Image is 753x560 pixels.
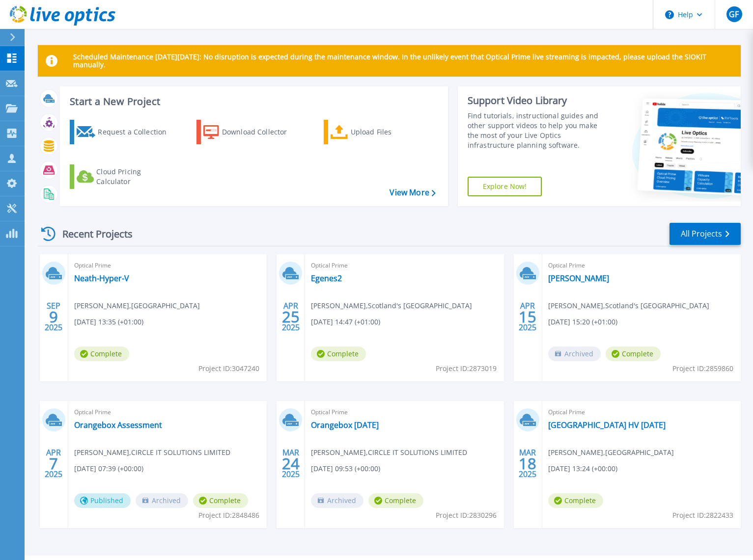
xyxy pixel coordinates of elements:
span: 15 [519,313,536,321]
span: Project ID: 2873019 [436,363,497,374]
div: APR 2025 [44,446,63,481]
span: GF [729,10,739,18]
span: [DATE] 13:35 (+01:00) [74,317,143,327]
span: [DATE] 14:47 (+01:00) [311,317,380,327]
div: Support Video Library [468,94,610,107]
div: MAR 2025 [518,446,537,481]
div: Cloud Pricing Calculator [96,167,175,187]
a: Neath-Hyper-V [74,273,129,283]
span: Project ID: 2859860 [672,363,733,374]
a: [PERSON_NAME] [548,273,609,283]
span: [PERSON_NAME] , CIRCLE IT SOLUTIONS LIMITED [74,447,230,458]
span: Optical Prime [311,407,498,418]
span: 9 [49,313,58,321]
span: [PERSON_NAME] , Scotland's [GEOGRAPHIC_DATA] [311,300,472,311]
a: Orangebox Assessment [74,420,162,430]
a: Egenes2 [311,273,342,283]
a: View More [390,188,435,197]
div: Upload Files [351,122,429,142]
div: Find tutorials, instructional guides and other support videos to help you make the most of your L... [468,111,610,150]
span: Project ID: 2822433 [672,510,733,521]
div: Recent Projects [38,222,146,246]
span: Archived [136,493,188,508]
p: Scheduled Maintenance [DATE][DATE]: No disruption is expected during the maintenance window. In t... [73,53,733,69]
a: Upload Files [324,120,433,144]
span: Optical Prime [74,260,261,271]
span: Complete [548,493,603,508]
span: 7 [49,459,58,468]
a: Orangebox [DATE] [311,420,379,430]
a: Cloud Pricing Calculator [70,164,179,189]
span: [DATE] 09:53 (+00:00) [311,463,380,474]
span: [DATE] 13:24 (+00:00) [548,463,617,474]
span: Complete [606,347,661,361]
div: MAR 2025 [281,446,300,481]
span: [DATE] 15:20 (+01:00) [548,317,617,327]
span: Archived [311,493,363,508]
span: Project ID: 2848486 [198,510,259,521]
span: Project ID: 2830296 [436,510,497,521]
span: Complete [311,347,366,361]
a: Request a Collection [70,120,179,144]
span: Optical Prime [548,407,735,418]
span: 18 [519,459,536,468]
h3: Start a New Project [70,96,435,107]
span: [PERSON_NAME] , CIRCLE IT SOLUTIONS LIMITED [311,447,467,458]
div: SEP 2025 [44,299,63,335]
a: Explore Now! [468,177,542,196]
a: All Projects [669,223,741,245]
div: APR 2025 [281,299,300,335]
span: [PERSON_NAME] , [GEOGRAPHIC_DATA] [74,300,200,311]
span: 25 [282,313,300,321]
div: Request a Collection [98,122,176,142]
span: [DATE] 07:39 (+00:00) [74,463,143,474]
span: Complete [368,493,423,508]
span: 24 [282,459,300,468]
span: [PERSON_NAME] , Scotland's [GEOGRAPHIC_DATA] [548,300,709,311]
div: APR 2025 [518,299,537,335]
span: Complete [74,347,129,361]
span: Published [74,493,131,508]
span: Complete [193,493,248,508]
a: [GEOGRAPHIC_DATA] HV [DATE] [548,420,666,430]
span: Project ID: 3047240 [198,363,259,374]
span: Optical Prime [311,260,498,271]
span: [PERSON_NAME] , [GEOGRAPHIC_DATA] [548,447,674,458]
a: Download Collector [196,120,306,144]
span: Optical Prime [548,260,735,271]
div: Download Collector [222,122,301,142]
span: Archived [548,347,601,361]
span: Optical Prime [74,407,261,418]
